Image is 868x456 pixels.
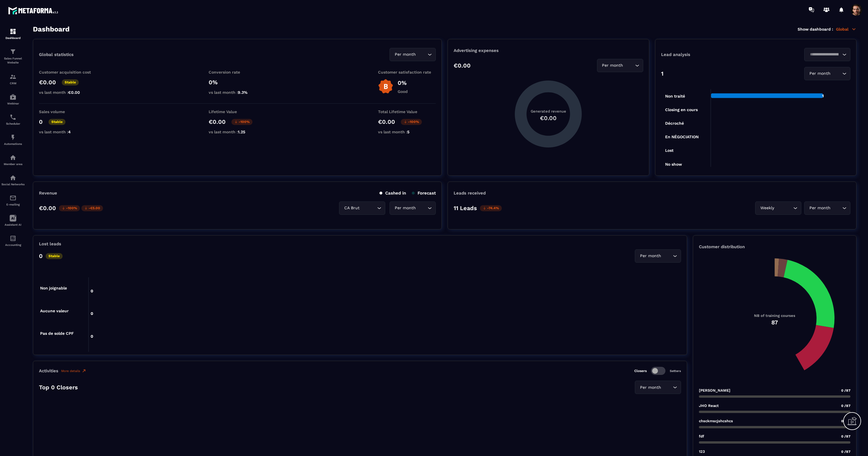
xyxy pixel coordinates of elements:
p: Cashed in [379,190,406,196]
p: Accounting [1,243,25,246]
p: Customer distribution [699,244,850,249]
p: -100% [59,205,80,211]
p: -100% [231,119,252,125]
p: Top 0 Closers [39,384,78,391]
p: Stable [48,119,66,125]
input: Search for option [417,51,426,58]
a: automationsautomationsMember area [1,150,25,170]
span: 1.25 [238,130,245,134]
a: automationsautomationsWebinar [1,89,25,109]
span: Per month [393,51,417,58]
p: Global statistics [39,52,74,57]
tspan: Non traité [665,94,685,98]
span: 0 /87 [841,434,850,438]
p: Lost leads [39,241,61,246]
span: 0 /87 [841,404,850,408]
p: Leads received [454,190,486,196]
p: vs last month : [39,90,97,95]
p: 123 [699,449,705,454]
input: Search for option [361,205,376,211]
p: Lifetime Value [209,109,266,114]
div: Search for option [635,381,681,394]
p: Closers [634,369,647,373]
p: Global [836,27,856,32]
p: Lead analysis [661,52,756,57]
span: Per month [808,205,832,211]
a: More details [61,369,86,373]
img: narrow-up-right-o.6b7c60e2.svg [82,369,86,373]
div: Search for option [755,201,801,215]
a: schedulerschedulerScheduler [1,109,25,130]
tspan: Non joignable [40,286,67,291]
input: Search for option [775,205,792,211]
p: Assistant AI [1,223,25,226]
img: automations [10,94,16,100]
tspan: Aucune valeur [40,309,69,313]
span: 0 /87 [841,450,850,454]
span: Per month [808,70,832,77]
a: automationsautomationsAutomations [1,130,25,150]
tspan: Décroché [665,121,684,126]
a: accountantaccountantAccounting [1,231,25,251]
tspan: No show [665,162,682,167]
p: €0.00 [209,118,226,125]
div: Search for option [804,201,850,215]
span: €0.00 [68,90,80,95]
img: b-badge-o.b3b20ee6.svg [378,79,393,94]
p: vs last month : [209,90,266,95]
p: JHO React [699,403,719,408]
div: Search for option [635,249,681,263]
p: fdf [699,434,704,438]
p: Sales volume [39,109,97,114]
p: Stable [62,79,79,85]
span: Weekly [759,205,775,211]
p: vs last month : [378,130,436,134]
p: Activities [39,368,58,373]
img: automations [10,134,16,141]
span: Per month [601,62,624,69]
p: Revenue [39,190,57,196]
input: Search for option [417,205,426,211]
p: 0% [398,79,408,86]
span: 0 /87 [841,419,850,423]
a: emailemailE-mailing [1,190,25,210]
p: Show dashboard : [798,27,833,31]
p: -100% [401,119,422,125]
p: Good [398,89,408,94]
a: social-networksocial-networkSocial Networks [1,170,25,190]
p: vs last month : [209,130,266,134]
p: Automations [1,142,25,145]
tspan: Lost [665,148,674,153]
a: Assistant AI [1,210,25,231]
span: 5 [407,130,409,134]
input: Search for option [808,51,841,58]
span: CA Brut [343,205,361,211]
p: €0.00 [39,205,56,212]
input: Search for option [662,384,671,391]
p: vs last month : [39,130,97,134]
p: Total Lifetime Value [378,109,436,114]
p: Social Networks [1,183,25,186]
p: 11 Leads [454,205,477,212]
tspan: Pas de solde CPF [40,331,74,336]
p: Webinar [1,102,25,105]
input: Search for option [832,70,841,77]
span: Per month [393,205,417,211]
p: -€5.00 [81,205,103,211]
p: €0.00 [39,79,56,86]
div: Search for option [390,201,436,215]
div: Search for option [597,59,643,72]
p: 0% [209,79,266,86]
input: Search for option [662,253,671,259]
div: Search for option [804,48,850,61]
img: logo [8,5,60,16]
p: Member area [1,162,25,166]
img: social-network [10,174,16,181]
input: Search for option [624,62,634,69]
p: Dashboard [1,36,25,40]
p: Conversion rate [209,70,266,74]
div: Search for option [390,48,436,61]
a: formationformationCRM [1,69,25,89]
tspan: En NÉGOCIATION [665,134,699,139]
p: 0 [39,118,43,125]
